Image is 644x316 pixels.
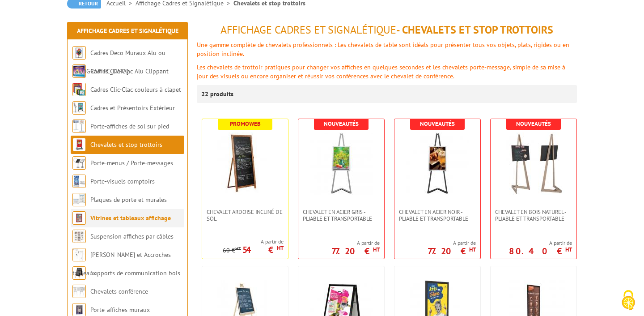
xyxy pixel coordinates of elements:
[202,209,288,222] a: Chevalet Ardoise incliné de sol
[72,285,86,298] img: Chevalets conférence
[72,138,86,151] img: Chevalets et stop trottoirs
[72,175,86,188] img: Porte-visuels comptoirs
[90,287,148,295] a: Chevalets conférence
[331,239,380,247] span: A partir de
[298,209,384,222] a: Chevalet en Acier gris - Pliable et transportable
[235,245,241,252] sup: HT
[90,214,171,222] a: Vitrines et tableaux affichage
[72,230,86,243] img: Suspension affiches par câbles
[223,238,284,245] span: A partir de
[242,247,284,252] p: 54 €
[394,209,480,222] a: Chevalet en Acier noir - Pliable et transportable
[90,269,180,277] a: Supports de communication bois
[90,177,155,185] a: Porte-visuels comptoirs
[72,101,86,115] img: Cadres et Présentoirs Extérieur
[197,24,577,36] h1: - Chevalets et stop trottoirs
[469,246,476,253] sup: HT
[90,67,169,75] a: Cadres Clic-Clac Alu Clippant
[331,248,380,254] p: 77.20 €
[373,246,380,253] sup: HT
[617,289,640,312] img: Cookies (fenêtre modale)
[201,85,235,103] p: 22 produits
[613,286,644,316] button: Cookies (fenêtre modale)
[90,306,150,314] a: Porte-affiches muraux
[428,239,476,247] span: A partir de
[72,193,86,206] img: Plaques de porte et murales
[72,248,86,261] img: Cimaises et Accroches tableaux
[310,132,373,195] img: Chevalet en Acier gris - Pliable et transportable
[90,104,175,112] a: Cadres et Présentoirs Extérieur
[406,132,469,195] img: Chevalet en Acier noir - Pliable et transportable
[90,141,162,149] a: Chevalets et stop trottoirs
[428,248,476,254] p: 77.20 €
[230,120,261,128] b: Promoweb
[565,246,572,253] sup: HT
[90,159,173,167] a: Porte-menus / Porte-messages
[72,83,86,96] img: Cadres Clic-Clac couleurs à clapet
[277,244,284,252] sup: HT
[214,132,276,195] img: Chevalet Ardoise incliné de sol
[90,85,181,94] a: Cadres Clic-Clac couleurs à clapet
[220,23,396,37] span: Affichage Cadres et Signalétique
[90,196,167,204] a: Plaques de porte et murales
[502,132,565,195] img: Chevalet en bois naturel - Pliable et transportable
[223,247,241,254] p: 60 €
[207,209,284,222] span: Chevalet Ardoise incliné de sol
[72,211,86,225] img: Vitrines et tableaux affichage
[399,209,476,222] span: Chevalet en Acier noir - Pliable et transportable
[72,46,86,60] img: Cadres Deco Muraux Alu ou Bois
[197,41,569,58] span: Une gamme complète de chevalets professionnels : Les chevalets de table sont idéals pour présente...
[197,63,565,80] span: Les chevalets de trottoir pratiques pour changer vos affiches en quelques secondes et les chevale...
[90,122,169,130] a: Porte-affiches de sol sur pied
[72,120,86,133] img: Porte-affiches de sol sur pied
[72,251,171,277] a: [PERSON_NAME] et Accroches tableaux
[509,239,572,247] span: A partir de
[72,49,165,75] a: Cadres Deco Muraux Alu ou [GEOGRAPHIC_DATA]
[72,156,86,170] img: Porte-menus / Porte-messages
[516,120,551,128] b: Nouveautés
[324,120,359,128] b: Nouveautés
[303,209,380,222] span: Chevalet en Acier gris - Pliable et transportable
[509,248,572,254] p: 80.40 €
[491,209,576,222] a: Chevalet en bois naturel - Pliable et transportable
[495,209,572,222] span: Chevalet en bois naturel - Pliable et transportable
[420,120,455,128] b: Nouveautés
[90,232,174,240] a: Suspension affiches par câbles
[77,27,178,35] a: Affichage Cadres et Signalétique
